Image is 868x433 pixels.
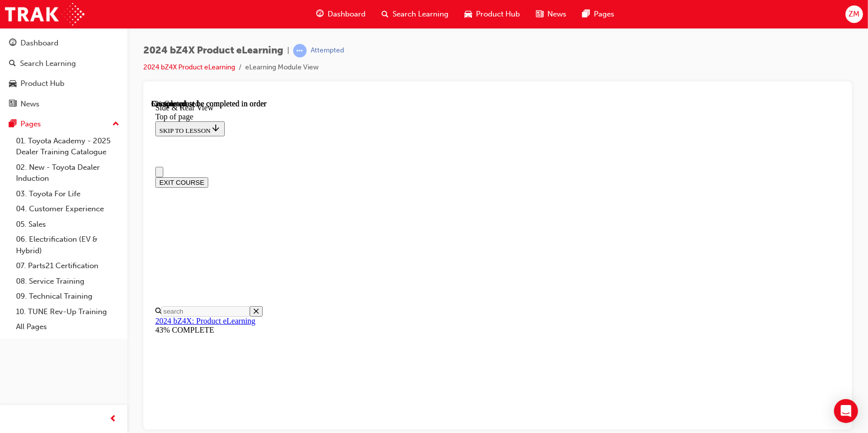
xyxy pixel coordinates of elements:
div: Attempted [311,46,344,55]
div: News [20,98,39,110]
button: DashboardSearch LearningProduct HubNews [4,32,123,115]
span: guage-icon [9,39,16,48]
span: news-icon [536,8,543,20]
span: pages-icon [582,8,590,20]
div: Top of page [4,13,689,22]
div: Open Intercom Messenger [834,399,858,423]
span: search-icon [382,8,389,20]
a: 08. Service Training [12,274,123,289]
img: Trak [5,3,84,25]
a: 01. Toyota Academy - 2025 Dealer Training Catalogue [12,133,123,160]
div: 43% COMPLETE [4,226,689,235]
a: Search Learning [4,54,123,73]
a: car-iconProduct Hub [456,4,528,24]
a: news-iconNews [528,4,574,24]
a: 10. TUNE Rev-Up Training [12,304,123,320]
span: guage-icon [316,8,324,20]
a: 07. Parts21 Certification [12,258,123,274]
a: 06. Electrification (EV & Hybrid) [12,232,123,258]
span: prev-icon [110,413,117,426]
span: | [287,45,289,56]
a: All Pages [12,319,123,335]
span: ZM [849,8,860,20]
span: Search Learning [393,8,448,20]
a: guage-iconDashboard [308,4,374,24]
div: Dashboard [20,37,58,49]
button: Pages [4,115,123,133]
a: Product Hub [4,74,123,93]
span: car-icon [464,8,472,20]
a: 03. Toyota For Life [12,186,123,202]
a: 2024 bZ4X Product eLearning [143,63,235,71]
a: News [4,95,123,113]
span: pages-icon [9,120,16,129]
a: 2024 bZ4X: Product eLearning [4,217,104,226]
div: Side & Rear View [4,4,689,13]
a: 04. Customer Experience [12,201,123,217]
li: eLearning Module View [245,62,319,73]
a: Dashboard [4,34,123,52]
a: search-iconSearch Learning [374,4,456,24]
span: car-icon [9,79,16,88]
button: EXIT COURSE [4,78,57,88]
span: up-icon [112,118,119,131]
span: Dashboard [328,8,366,20]
button: Close navigation menu [4,67,12,78]
a: pages-iconPages [574,4,622,24]
span: Pages [594,8,614,20]
span: learningRecordVerb_ATTEMPT-icon [293,44,307,57]
div: Search Learning [20,58,76,69]
button: SKIP TO LESSON [4,22,73,37]
button: ZM [846,5,863,23]
span: News [547,8,566,20]
a: 02. New - Toyota Dealer Induction [12,160,123,186]
div: Pages [20,118,41,130]
span: Product Hub [476,8,520,20]
span: 2024 bZ4X Product eLearning [143,45,283,56]
span: news-icon [9,100,16,109]
div: Product Hub [20,78,64,89]
span: search-icon [9,59,16,68]
span: SKIP TO LESSON [8,27,69,35]
a: 09. Technical Training [12,289,123,304]
a: 05. Sales [12,217,123,232]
